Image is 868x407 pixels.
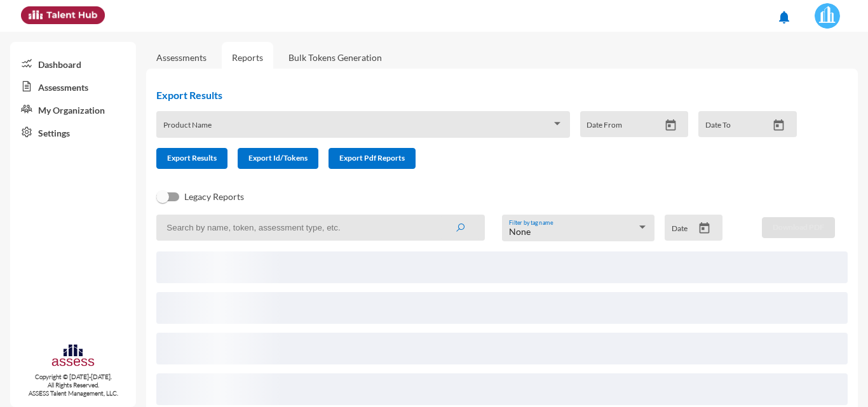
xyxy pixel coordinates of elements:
[660,119,682,132] button: Open calendar
[156,89,807,101] h2: Export Results
[762,217,835,238] button: Download PDF
[51,343,95,370] img: assesscompany-logo.png
[156,148,227,169] button: Export Results
[776,10,792,25] mat-icon: notifications
[10,75,136,98] a: Assessments
[10,121,136,143] a: Settings
[339,153,405,163] span: Export Pdf Reports
[768,119,790,132] button: Open calendar
[10,98,136,121] a: My Organization
[167,153,217,163] span: Export Results
[10,52,136,75] a: Dashboard
[10,373,136,397] p: Copyright © [DATE]-[DATE]. All Rights Reserved. ASSESS Talent Management, LLC.
[693,222,715,235] button: Open calendar
[329,148,416,169] button: Export Pdf Reports
[156,52,207,63] a: Assessments
[156,215,485,241] input: Search by name, token, assessment type, etc.
[238,148,318,169] button: Export Id/Tokens
[184,189,244,204] span: Legacy Reports
[248,153,308,163] span: Export Id/Tokens
[278,42,392,73] a: Bulk Tokens Generation
[509,226,531,237] span: None
[222,42,273,73] a: Reports
[773,222,824,232] span: Download PDF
